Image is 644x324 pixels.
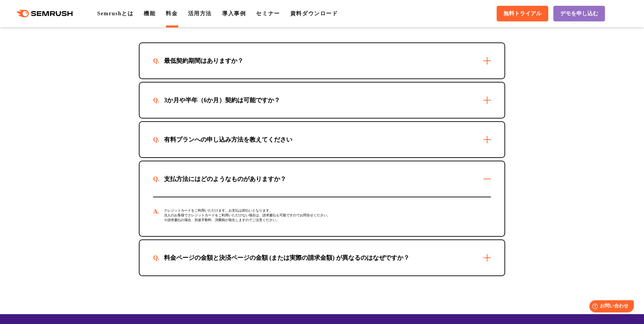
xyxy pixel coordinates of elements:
[256,11,280,16] a: セミナー
[290,11,338,16] a: 資料ダウンロード
[97,11,133,16] a: Semrushとは
[560,10,598,17] span: デモを申し込む
[153,175,297,183] div: 支払方法にはどのようなものがありますか？
[166,11,178,16] a: 料金
[153,254,420,262] div: 料金ページの金額と決済ページの金額 (または実際の請求金額) が異なるのはなぜですか？
[153,57,254,65] div: 最低契約期間はありますか？
[188,11,212,16] a: 活用方法
[153,136,303,144] div: 有料プランへの申し込み方法を教えてください
[553,6,605,21] a: デモを申し込む
[153,197,491,236] div: クレジットカードをご利用いただけます。お支払は前払いとなります。 法人のお客様でクレジットカードをご利用いただけない場合は、請求書払も可能ですのでお問合せください。 ※請求書払の場合、別途手数料...
[584,298,637,317] iframe: Help widget launcher
[144,11,155,16] a: 機能
[222,11,246,16] a: 導入事例
[497,6,548,21] a: 無料トライアル
[153,96,291,104] div: 3か月や半年（6か月）契約は可能ですか？
[503,10,541,17] span: 無料トライアル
